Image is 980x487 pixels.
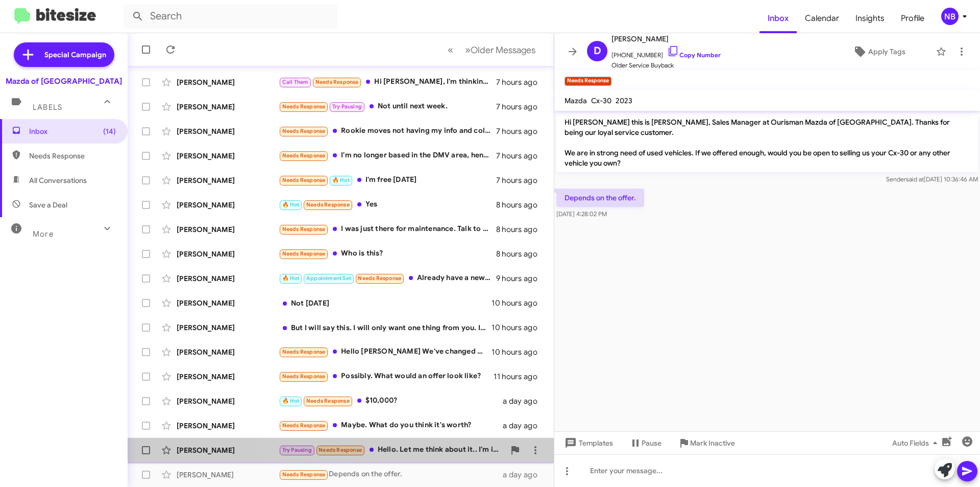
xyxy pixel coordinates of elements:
div: 7 hours ago [496,126,546,136]
div: [PERSON_NAME] [177,151,279,161]
div: I'm no longer based in the DMV area, hence the other constituents. Just off the top of your head ... [279,150,496,161]
div: a day ago [503,421,546,431]
span: 🔥 Hot [282,275,300,282]
span: Older Service Buyback [611,60,721,71]
div: Not [DATE] [279,298,492,308]
button: Next [459,39,542,60]
span: Needs Response [306,398,350,404]
span: Needs Response [315,79,359,85]
div: [PERSON_NAME] [177,175,279,185]
span: Needs Response [282,373,326,380]
div: [PERSON_NAME] [177,200,279,210]
span: Needs Response [318,447,362,453]
div: [PERSON_NAME] [177,77,279,87]
span: Auto Fields [892,434,941,452]
div: [PERSON_NAME] [177,102,279,112]
span: Needs Response [282,226,326,233]
span: 🔥 Hot [332,177,350,183]
small: Needs Response [565,77,611,86]
div: 7 hours ago [496,77,546,87]
div: a day ago [503,396,546,406]
span: Call Them [282,79,309,85]
nav: Page navigation example [442,39,542,60]
div: [PERSON_NAME] [177,322,279,333]
span: Cx-30 [591,96,611,105]
span: Needs Response [282,422,326,429]
span: [PERSON_NAME] [611,33,721,45]
div: 8 hours ago [496,200,546,210]
span: D [594,43,601,59]
p: Depends on the offer. [556,189,644,207]
button: Apply Tags [826,42,931,61]
span: Needs Response [306,201,350,208]
div: [PERSON_NAME] [177,445,279,455]
span: All Conversations [29,175,87,185]
span: Needs Response [282,250,326,257]
div: I'm free [DATE] [279,174,496,186]
div: 10 hours ago [492,322,546,333]
span: Mark Inactive [690,434,735,452]
div: 10 hours ago [492,347,546,357]
div: [PERSON_NAME] [177,372,279,382]
a: Special Campaign [14,42,114,67]
div: But I will say this. I will only want one thing from you. If I pick a car from your inventory I w... [279,322,492,333]
span: Sender [DATE] 10:36:46 AM [886,175,978,183]
div: [PERSON_NAME] [177,298,279,308]
a: Profile [893,4,933,33]
div: [PERSON_NAME] [177,396,279,406]
div: 7 hours ago [496,175,546,185]
a: Insights [847,4,893,33]
span: Needs Response [282,152,326,159]
div: Rookie moves not having my info and cold calling. [279,125,496,137]
div: Possibly. What would an offer look like? [279,370,494,382]
div: Yes [279,199,496,211]
span: Older Messages [471,44,535,56]
span: Save a Deal [29,200,67,210]
div: [PERSON_NAME] [177,421,279,431]
div: [PERSON_NAME] [177,126,279,136]
button: Mark Inactive [670,434,743,452]
button: Previous [442,39,459,60]
a: Calendar [797,4,847,33]
a: Copy Number [667,51,721,59]
span: Labels [33,103,62,112]
div: Already have a new vehicle. Thanks . [279,272,496,284]
span: Mazda [565,96,587,105]
span: Needs Response [282,128,326,134]
span: Inbox [759,4,797,33]
span: [PHONE_NUMBER] [611,45,721,60]
span: (14) [103,126,116,136]
div: Hello [PERSON_NAME] We've changed our mind and are not going to buy it this time [279,346,492,358]
span: Needs Response [282,471,326,478]
span: Apply Tags [868,42,905,61]
button: NB [933,8,969,25]
span: Needs Response [29,151,116,161]
input: Search [124,4,338,29]
div: 7 hours ago [496,102,546,112]
span: Special Campaign [44,50,106,60]
span: More [33,229,54,239]
div: Hi [PERSON_NAME], I'm thinking that I may stop by in a little while just to see what you have and... [279,76,496,88]
p: Hi [PERSON_NAME] this is [PERSON_NAME], Sales Manager at Ourisman Mazda of [GEOGRAPHIC_DATA]. Tha... [556,113,978,172]
span: 2023 [616,96,632,105]
span: Try Pausing [282,447,312,453]
span: « [448,43,453,56]
div: [PERSON_NAME] [177,224,279,235]
div: 11 hours ago [494,372,546,382]
span: Needs Response [358,275,401,282]
span: Templates [562,434,613,452]
span: [DATE] 4:28:02 PM [556,210,607,218]
span: Needs Response [282,177,326,183]
span: Needs Response [282,103,326,110]
span: 🔥 Hot [282,201,300,208]
button: Templates [554,434,621,452]
div: Maybe. What do you think it's worth? [279,420,503,431]
div: 10 hours ago [492,298,546,308]
div: $10,000? [279,395,503,407]
div: 8 hours ago [496,224,546,235]
span: Inbox [29,126,116,136]
span: 🔥 Hot [282,398,300,404]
